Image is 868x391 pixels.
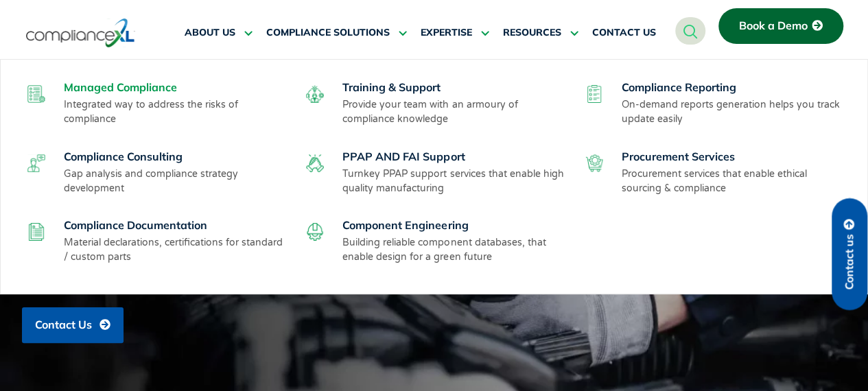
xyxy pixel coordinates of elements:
p: Turnkey PPAP support services that enable high quality manufacturing [342,167,567,195]
p: Gap analysis and compliance strategy development [64,167,288,195]
a: Compliance Reporting [622,80,736,94]
a: PPAP AND FAI Support [342,150,465,163]
img: procurement-services.svg [585,154,603,172]
a: navsearch-button [675,17,705,45]
img: compliance-reporting.svg [585,85,603,103]
p: Integrated way to address the risks of compliance [64,97,288,126]
p: Material declarations, certifications for standard / custom parts [64,235,288,264]
span: Book a Demo [739,20,808,32]
a: Contact Us [22,307,124,343]
a: Managed Compliance [64,80,177,94]
a: COMPLIANCE SOLUTIONS [266,16,407,49]
span: EXPERTISE [421,27,472,39]
a: Training & Support [342,80,441,94]
span: RESOURCES [503,27,561,39]
span: Contact Us [35,319,92,331]
span: COMPLIANCE SOLUTIONS [266,27,390,39]
span: Contact us [843,234,856,289]
img: compliance-documentation.svg [27,223,45,241]
a: Procurement Services [622,150,735,163]
img: component-engineering.svg [306,223,324,241]
img: training-support.svg [306,85,324,103]
span: ABOUT US [185,27,235,39]
img: logo-one.svg [26,17,135,49]
a: EXPERTISE [421,16,489,49]
img: ppaf-fai.svg [306,154,324,172]
a: Book a Demo [718,8,843,44]
a: RESOURCES [503,16,578,49]
p: On-demand reports generation helps you track update easily [622,97,846,126]
p: Building reliable component databases, that enable design for a green future [342,235,567,264]
a: Compliance Consulting [64,150,183,163]
a: Contact us [832,198,867,310]
a: CONTACT US [592,16,656,49]
img: managed-compliance.svg [27,85,45,103]
span: CONTACT US [592,27,656,39]
a: Component Engineering [342,218,468,232]
p: Procurement services that enable ethical sourcing & compliance [622,167,846,195]
img: compliance-consulting.svg [27,154,45,172]
a: Compliance Documentation [64,218,207,232]
p: Provide your team with an armoury of compliance knowledge [342,97,567,126]
a: ABOUT US [185,16,253,49]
